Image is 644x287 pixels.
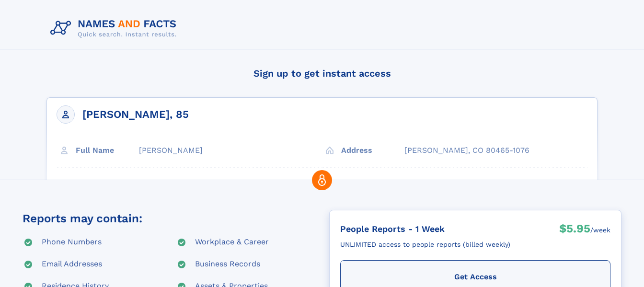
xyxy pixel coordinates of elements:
[195,237,269,248] div: Workplace & Career
[23,210,142,227] div: Reports may contain:
[340,237,510,253] div: UNLIMITED access to people reports (billed weekly)
[42,259,102,270] div: Email Addresses
[42,237,102,248] div: Phone Numbers
[46,15,184,41] img: Logo Names and Facts
[590,221,610,239] div: /week
[340,221,510,237] div: People Reports - 1 Week
[559,221,590,239] div: $5.95
[195,259,260,270] div: Business Records
[46,59,598,88] h4: Sign up to get instant access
